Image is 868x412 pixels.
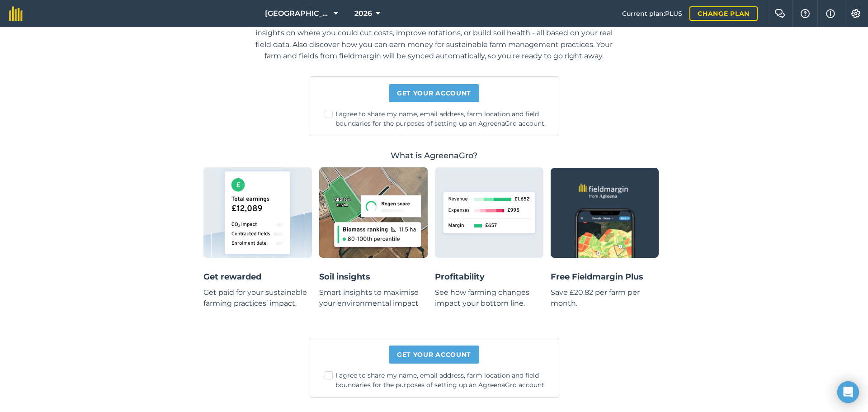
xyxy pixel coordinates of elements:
img: svg+xml;base64,PHN2ZyB4bWxucz0iaHR0cDovL3d3dy53My5vcmcvMjAwMC9zdmciIHdpZHRoPSIxNyIgaGVpZ2h0PSIxNy... [826,8,835,19]
h4: Soil insights [319,270,428,284]
img: Graphic showing soil insights in AgreenaGro [319,167,428,258]
img: A question mark icon [800,9,811,18]
p: Get paid for your sustainable farming practices’ impact. [203,287,312,309]
p: AgreenaGro helps you make better decisions for your farm's future get paid for it. Get instant in... [253,15,615,62]
h4: Get rewarded [203,270,312,284]
div: Open Intercom Messenger [837,381,859,403]
img: Graphic showing revenue calculation in AgreenaGro [435,167,543,258]
img: fieldmargin Logo [9,6,23,21]
h3: What is AgreenaGro? [203,151,665,161]
p: Smart insights to maximise your environmental impact [319,287,428,309]
p: Save £20.82 per farm per month. [551,287,659,309]
a: Get your account [389,346,479,364]
img: Two speech bubbles overlapping with the left bubble in the forefront [774,9,785,18]
span: Current plan : PLUS [622,9,682,19]
img: Graphic showing total earnings in AgreenaGro [203,167,312,258]
img: Graphic showing fieldmargin mobile app [551,168,659,258]
a: Get your account [389,84,479,102]
span: 2026 [354,8,372,19]
a: Change plan [689,6,758,21]
h4: Free Fieldmargin Plus [551,270,659,284]
label: I agree to share my name, email address, farm location and field boundaries for the purposes of s... [325,109,551,128]
label: I agree to share my name, email address, farm location and field boundaries for the purposes of s... [325,371,551,390]
p: See how farming changes impact your bottom line. [435,287,543,309]
span: [GEOGRAPHIC_DATA] [265,8,330,19]
h4: Profitability [435,270,543,284]
img: A cog icon [850,9,861,18]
